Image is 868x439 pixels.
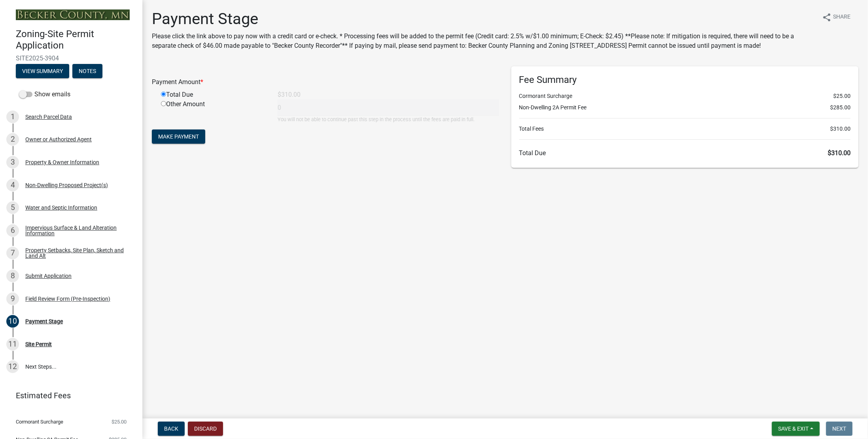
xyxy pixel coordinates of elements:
[25,273,72,279] div: Submit Application
[25,225,130,236] div: Impervious Surface & Land Alteration Information
[25,159,99,165] div: Property & Owner Information
[519,92,851,100] li: Cormorant Surcharge
[112,419,127,424] span: $25.00
[519,149,851,157] h6: Total Due
[155,90,272,99] div: Total Due
[830,103,851,112] span: $285.00
[25,319,63,324] div: Payment Stage
[158,422,185,436] button: Back
[25,341,52,347] div: Site Permit
[519,74,851,86] h6: Fee Summary
[519,125,851,133] li: Total Fees
[25,137,92,142] div: Owner or Authorized Agent
[778,426,809,432] span: Save & Exit
[25,296,110,302] div: Field Review Form (Pre-Inspection)
[25,114,72,120] div: Search Parcel Data
[25,248,130,259] div: Property Setbacks, Site Plan, Sketch and Land Alt
[152,129,205,144] button: Make Payment
[72,68,102,75] wm-modal-confirm: Notes
[828,149,851,157] span: $310.00
[816,9,857,25] button: shareShare
[6,338,19,351] div: 11
[832,426,846,432] span: Next
[16,64,69,78] button: View Summary
[826,422,853,436] button: Next
[833,13,851,22] span: Share
[152,32,816,51] p: Please click the link above to pay now with a credit card or e-check. * Processing fees will be a...
[72,64,102,78] button: Notes
[6,360,19,373] div: 12
[146,77,505,87] div: Payment Amount
[6,388,130,403] a: Estimated Fees
[822,13,832,22] i: share
[6,224,19,237] div: 6
[830,125,851,133] span: $310.00
[833,92,851,100] span: $25.00
[16,54,127,62] span: SITE2025-3904
[19,90,70,99] label: Show emails
[6,201,19,214] div: 5
[519,103,851,112] li: Non-Dwelling 2A Permit Fee
[158,133,199,140] span: Make Payment
[25,205,97,210] div: Water and Septic Information
[188,422,223,436] button: Discard
[6,293,19,305] div: 9
[6,270,19,282] div: 8
[16,419,63,424] span: Cormorant Surcharge
[152,9,816,28] h1: Payment Stage
[6,179,19,191] div: 4
[155,99,272,123] div: Other Amount
[25,182,108,188] div: Non-Dwelling Proposed Project(s)
[6,247,19,259] div: 7
[6,315,19,328] div: 10
[16,28,136,51] h4: Zoning-Site Permit Application
[6,133,19,146] div: 2
[6,156,19,169] div: 3
[164,426,178,432] span: Back
[772,422,820,436] button: Save & Exit
[6,111,19,123] div: 1
[16,9,130,20] img: Becker County, Minnesota
[16,68,69,75] wm-modal-confirm: Summary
